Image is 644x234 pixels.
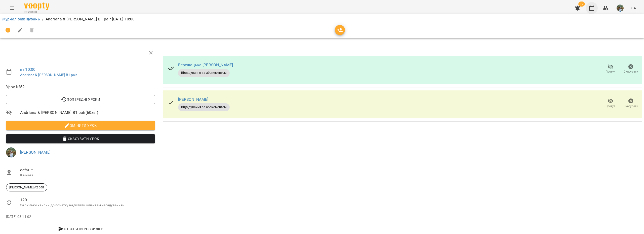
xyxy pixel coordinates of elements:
span: Відвідування за абонементом [178,105,230,110]
a: вт , 10:00 [20,67,35,72]
button: Menu [6,2,18,14]
img: 3d28a0deb67b6f5672087bb97ef72b32.jpg [6,147,16,157]
span: Відвідування за абонементом [178,71,230,75]
button: Скасувати [621,96,641,110]
span: Створити розсилку [8,226,153,232]
p: Кімната [20,173,155,178]
p: За скільки хвилин до початку надіслати клієнтам нагадування? [20,203,155,208]
button: Скасувати [621,62,641,76]
div: [PERSON_NAME] A2 pair [6,183,47,191]
li: / [42,16,44,22]
button: Змінити урок [6,121,155,130]
nav: breadcrumb [2,16,642,22]
span: UA [631,5,636,11]
span: [PERSON_NAME] A2 pair [6,185,47,190]
a: [PERSON_NAME] [178,97,209,102]
p: Andriana & [PERSON_NAME] B1 pair [DATE] 10:00 [46,16,135,22]
button: Прогул [600,96,621,110]
img: Voopty Logo [24,3,49,10]
span: Скасувати Урок [10,136,151,142]
a: Andriana & [PERSON_NAME] B1 pair [20,73,77,77]
span: Andriana & [PERSON_NAME] B1 pair ( 60 хв. ) [20,110,155,116]
button: UA [629,3,638,13]
span: 19 [578,2,585,7]
span: Прогул [606,70,616,74]
a: Верещацька [PERSON_NAME] [178,62,233,67]
span: Урок №52 [6,84,155,90]
span: Прогул [606,104,616,108]
span: For Business [24,10,49,14]
span: 120 [20,197,155,203]
span: Попередні уроки [10,96,151,103]
button: Створити розсилку [6,224,155,233]
span: default [20,167,155,173]
p: [DATE] 03:11:02 [6,214,155,219]
span: Змінити урок [10,122,151,128]
span: Скасувати [624,104,638,108]
a: Журнал відвідувань [2,17,40,21]
button: Скасувати Урок [6,134,155,143]
span: Скасувати [624,70,638,74]
button: Попередні уроки [6,95,155,104]
button: Прогул [600,62,621,76]
img: 3d28a0deb67b6f5672087bb97ef72b32.jpg [617,5,624,12]
a: [PERSON_NAME] [20,150,51,155]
